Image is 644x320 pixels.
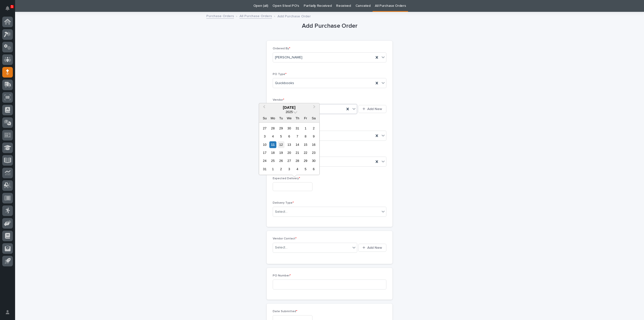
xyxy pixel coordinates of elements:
[261,125,268,132] div: Choose Sunday, July 27th, 2025
[310,141,317,148] div: Choose Saturday, August 16th, 2025
[302,158,309,164] div: Choose Friday, August 29th, 2025
[275,81,294,86] span: Quickbooks
[261,158,268,164] div: Choose Sunday, August 24th, 2025
[294,166,301,172] div: Choose Thursday, September 4th, 2025
[278,149,285,156] div: Choose Tuesday, August 19th, 2025
[294,149,301,156] div: Choose Thursday, August 21st, 2025
[261,141,268,148] div: Choose Sunday, August 10th, 2025
[206,13,234,19] a: Purchase Orders
[286,125,293,132] div: Choose Wednesday, July 30th, 2025
[278,158,285,164] div: Choose Tuesday, August 26th, 2025
[273,237,297,240] span: Vendor Contact
[269,141,276,148] div: Choose Monday, August 11th, 2025
[275,55,302,60] span: [PERSON_NAME]
[239,13,272,19] a: All Purchase Orders
[310,158,317,164] div: Choose Saturday, August 30th, 2025
[275,209,288,215] div: Select...
[269,133,276,140] div: Choose Monday, August 4th, 2025
[358,105,386,113] button: Add New
[302,141,309,148] div: Choose Friday, August 15th, 2025
[261,115,268,122] div: Su
[278,125,285,132] div: Choose Tuesday, July 29th, 2025
[278,115,285,122] div: Tu
[278,166,285,172] div: Choose Tuesday, September 2nd, 2025
[261,166,268,172] div: Choose Sunday, August 31st, 2025
[259,105,319,110] div: [DATE]
[286,166,293,172] div: Choose Wednesday, September 3rd, 2025
[358,244,386,252] button: Add New
[277,13,311,19] p: Add Purchase Order
[302,133,309,140] div: Choose Friday, August 8th, 2025
[294,125,301,132] div: Choose Thursday, July 31st, 2025
[269,149,276,156] div: Choose Monday, August 18th, 2025
[310,115,317,122] div: Sa
[273,310,297,313] span: Date Submitted
[260,104,268,112] button: Previous Month
[302,166,309,172] div: Choose Friday, September 5th, 2025
[11,5,13,8] p: 1
[310,149,317,156] div: Choose Saturday, August 23rd, 2025
[310,133,317,140] div: Choose Saturday, August 9th, 2025
[269,115,276,122] div: Mo
[278,141,285,148] div: Choose Tuesday, August 12th, 2025
[2,3,13,14] button: Notifications
[269,125,276,132] div: Choose Monday, July 28th, 2025
[302,149,309,156] div: Choose Friday, August 22nd, 2025
[6,6,13,14] div: Notifications1
[294,141,301,148] div: Choose Thursday, August 14th, 2025
[294,158,301,164] div: Choose Thursday, August 28th, 2025
[286,149,293,156] div: Choose Wednesday, August 20th, 2025
[286,110,293,114] span: 2025
[302,115,309,122] div: Fr
[286,158,293,164] div: Choose Wednesday, August 27th, 2025
[367,246,382,250] span: Add New
[310,166,317,172] div: Choose Saturday, September 6th, 2025
[310,125,317,132] div: Choose Saturday, August 2nd, 2025
[273,98,284,101] span: Vendor
[294,133,301,140] div: Choose Thursday, August 7th, 2025
[261,124,318,173] div: month 2025-08
[273,47,290,50] span: Ordered By
[269,158,276,164] div: Choose Monday, August 25th, 2025
[311,104,319,112] button: Next Month
[286,141,293,148] div: Choose Wednesday, August 13th, 2025
[367,107,382,111] span: Add New
[294,115,301,122] div: Th
[273,177,300,180] span: Expected Delivery
[302,125,309,132] div: Choose Friday, August 1st, 2025
[261,133,268,140] div: Choose Sunday, August 3rd, 2025
[273,201,294,204] span: Delivery Type
[269,166,276,172] div: Choose Monday, September 1st, 2025
[278,133,285,140] div: Choose Tuesday, August 5th, 2025
[273,274,291,277] span: PO Number
[286,115,293,122] div: We
[275,245,288,250] div: Select...
[286,133,293,140] div: Choose Wednesday, August 6th, 2025
[261,149,268,156] div: Choose Sunday, August 17th, 2025
[273,73,287,76] span: PO Type
[267,22,392,30] h1: Add Purchase Order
